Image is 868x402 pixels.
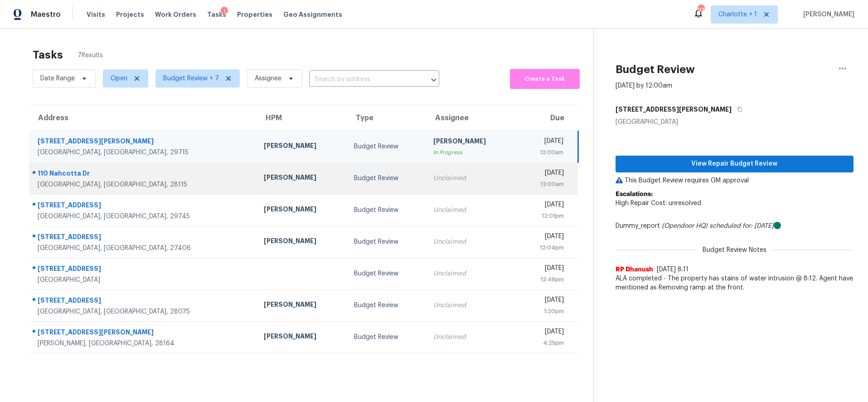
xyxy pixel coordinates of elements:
[38,212,249,221] div: [GEOGRAPHIC_DATA], [GEOGRAPHIC_DATA], 29745
[510,69,579,89] button: Create a Task
[264,236,339,248] div: [PERSON_NAME]
[264,205,339,216] div: [PERSON_NAME]
[718,10,757,19] span: Charlotte + 1
[347,105,426,131] th: Type
[309,73,414,87] input: Search by address
[616,156,854,172] button: View Repair Budget Review
[38,148,249,157] div: [GEOGRAPHIC_DATA], [GEOGRAPHIC_DATA], 29715
[662,223,708,229] i: (Opendoor HQ)
[616,65,695,74] h2: Budget Review
[616,200,701,206] span: High Repair Cost: unresolved
[698,5,704,15] div: 93
[433,206,509,215] div: Unclaimed
[264,173,339,184] div: [PERSON_NAME]
[255,74,281,83] span: Assignee
[524,307,564,316] div: 1:20pm
[616,274,854,292] span: ALA completed - The property has stains of water intrusion @ 8:12. Agent have mentioned as Removi...
[38,169,249,180] div: 110 Nahcotta Dr
[354,301,419,310] div: Budget Review
[433,301,509,310] div: Unclaimed
[433,174,509,183] div: Unclaimed
[29,105,257,131] th: Address
[524,137,563,148] div: [DATE]
[524,211,564,221] div: 12:01pm
[283,10,342,19] span: Geo Assignments
[38,328,249,339] div: [STREET_ADDRESS][PERSON_NAME]
[426,105,516,131] th: Assignee
[524,264,564,275] div: [DATE]
[264,300,339,311] div: [PERSON_NAME]
[657,266,689,273] span: [DATE] 8:11
[38,244,249,253] div: [GEOGRAPHIC_DATA], [GEOGRAPHIC_DATA], 27406
[31,10,61,19] span: Maestro
[111,74,127,83] span: Open
[616,81,672,90] div: [DATE] by 12:00am
[354,333,419,342] div: Budget Review
[264,141,339,152] div: [PERSON_NAME]
[616,105,732,114] h5: [STREET_ADDRESS][PERSON_NAME]
[524,295,564,307] div: [DATE]
[38,307,249,316] div: [GEOGRAPHIC_DATA], [GEOGRAPHIC_DATA], 28075
[207,11,226,18] span: Tasks
[33,50,63,59] h2: Tasks
[524,200,564,211] div: [DATE]
[697,245,772,255] span: Budget Review Notes
[354,206,419,215] div: Budget Review
[257,105,347,131] th: HPM
[38,264,249,275] div: [STREET_ADDRESS]
[517,105,578,131] th: Due
[354,237,419,246] div: Budget Review
[524,232,564,243] div: [DATE]
[433,137,509,148] div: [PERSON_NAME]
[38,180,249,189] div: [GEOGRAPHIC_DATA], [GEOGRAPHIC_DATA], 28115
[623,158,847,170] span: View Repair Budget Review
[433,148,509,157] div: In Progress
[524,275,564,284] div: 12:46pm
[38,339,249,348] div: [PERSON_NAME], [GEOGRAPHIC_DATA], 28164
[354,142,419,151] div: Budget Review
[221,7,228,16] div: 1
[616,118,854,127] div: [GEOGRAPHIC_DATA]
[264,332,339,343] div: [PERSON_NAME]
[38,137,249,148] div: [STREET_ADDRESS][PERSON_NAME]
[433,333,509,342] div: Unclaimed
[732,101,744,118] button: Copy Address
[524,180,564,189] div: 12:00am
[38,275,249,284] div: [GEOGRAPHIC_DATA]
[616,176,854,185] p: This Budget Review requires GM approval
[524,168,564,180] div: [DATE]
[427,74,440,86] button: Open
[40,74,75,83] span: Date Range
[155,10,196,19] span: Work Orders
[616,265,653,274] span: RP Dhanush
[433,237,509,246] div: Unclaimed
[524,327,564,338] div: [DATE]
[524,148,563,157] div: 12:00am
[433,269,509,278] div: Unclaimed
[87,10,105,19] span: Visits
[709,223,774,229] i: scheduled for: [DATE]
[78,51,103,60] span: 7 Results
[354,174,419,183] div: Budget Review
[616,221,854,230] div: Dummy_report
[116,10,144,19] span: Projects
[616,191,653,197] b: Escalations:
[524,243,564,252] div: 12:04pm
[38,296,249,307] div: [STREET_ADDRESS]
[38,201,249,212] div: [STREET_ADDRESS]
[237,10,272,19] span: Properties
[38,232,249,244] div: [STREET_ADDRESS]
[354,269,419,278] div: Budget Review
[514,74,575,84] span: Create a Task
[163,74,219,83] span: Budget Review + 7
[800,10,854,19] span: [PERSON_NAME]
[524,338,564,348] div: 4:25pm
